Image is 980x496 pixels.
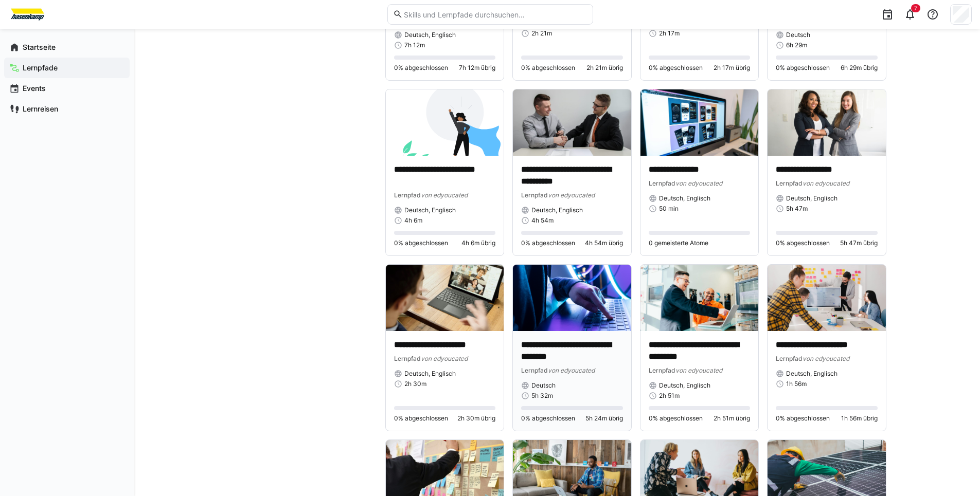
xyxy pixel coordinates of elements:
span: Deutsch, Englisch [786,370,838,378]
span: 0% abgeschlossen [394,239,448,247]
span: 0% abgeschlossen [521,414,575,422]
span: Deutsch [531,381,556,390]
span: 5h 47m übrig [840,239,878,247]
span: 4h 6m übrig [461,239,495,247]
span: 0% abgeschlossen [394,64,448,72]
span: von edyoucated [675,366,722,374]
span: Deutsch, Englisch [404,31,456,39]
span: 2h 21m übrig [586,64,623,72]
span: von edyoucated [803,179,849,187]
span: 0% abgeschlossen [649,414,703,422]
span: 2h 17m [659,29,680,38]
span: 0% abgeschlossen [394,414,448,422]
img: image [513,89,631,156]
span: Deutsch, Englisch [404,206,456,214]
span: 7 [914,5,917,11]
span: 5h 47m [786,205,808,213]
span: 2h 51m [659,392,680,400]
span: Deutsch, Englisch [531,206,583,214]
img: image [386,265,504,331]
span: 0% abgeschlossen [521,239,575,247]
img: image [768,265,886,331]
span: 0% abgeschlossen [521,64,575,72]
span: von edyoucated [421,355,468,362]
span: 4h 54m [531,216,554,225]
span: 2h 30m [404,380,426,388]
span: 0 gemeisterte Atome [649,239,708,247]
span: 2h 30m übrig [457,414,495,422]
span: Deutsch [786,31,810,39]
span: von edyoucated [675,179,722,187]
span: 6h 29m übrig [841,64,878,72]
span: Lernpfad [521,191,548,199]
span: 0% abgeschlossen [776,414,830,422]
span: Lernpfad [649,179,675,187]
span: 0% abgeschlossen [776,64,830,72]
span: Lernpfad [394,191,421,199]
span: 1h 56m [786,380,807,388]
span: 50 min [659,205,679,213]
input: Skills und Lernpfade durchsuchen… [403,10,587,19]
span: von edyoucated [548,191,595,199]
span: 4h 54m übrig [585,239,623,247]
img: image [640,265,759,331]
span: Deutsch, Englisch [659,194,710,203]
span: Lernpfad [776,179,803,187]
span: von edyoucated [548,366,595,374]
span: 7h 12m übrig [459,64,495,72]
span: 2h 51m übrig [714,414,750,422]
img: image [768,89,886,156]
span: 6h 29m [786,41,807,49]
img: image [640,89,759,156]
span: 5h 24m übrig [585,414,623,422]
span: von edyoucated [803,355,849,362]
span: 2h 21m [531,29,552,38]
span: 1h 56m übrig [841,414,878,422]
span: 4h 6m [404,216,422,225]
img: image [386,89,504,156]
span: Deutsch, Englisch [404,370,456,378]
span: Deutsch, Englisch [786,194,838,203]
span: 7h 12m [404,41,425,49]
span: Lernpfad [521,366,548,374]
span: 2h 17m übrig [714,64,750,72]
span: Deutsch, Englisch [659,381,710,390]
span: 0% abgeschlossen [649,64,703,72]
span: Lernpfad [649,366,675,374]
span: 5h 32m [531,392,553,400]
span: Lernpfad [394,355,421,362]
span: 0% abgeschlossen [776,239,830,247]
span: von edyoucated [421,191,468,199]
span: Lernpfad [776,355,803,362]
img: image [513,265,631,331]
